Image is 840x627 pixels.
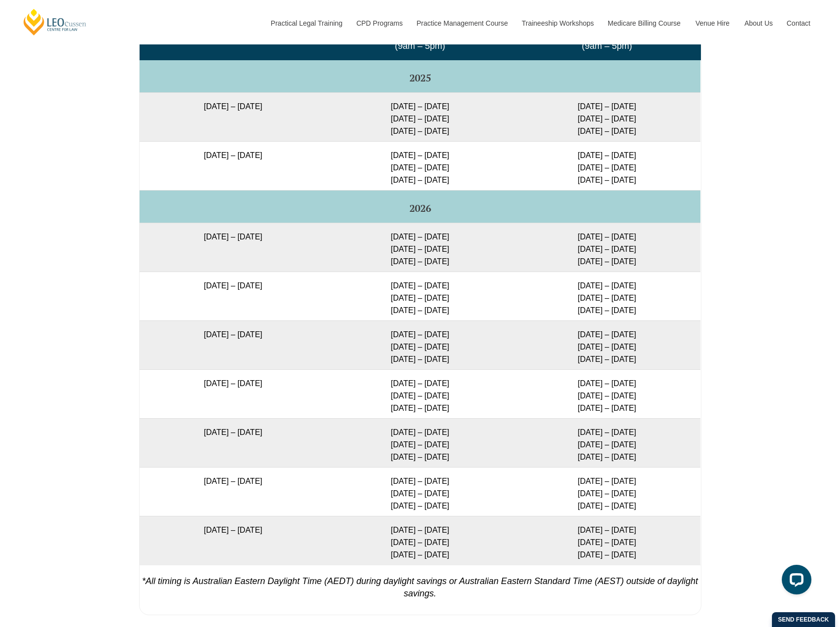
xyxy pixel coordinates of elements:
td: [DATE] – [DATE] [DATE] – [DATE] [DATE] – [DATE] [327,272,513,320]
span: Online Immersives* (9am – 5pm) [568,29,645,51]
td: [DATE] – [DATE] [DATE] – [DATE] [DATE] – [DATE] [327,467,513,516]
h5: 2026 [144,203,696,214]
td: [DATE] – [DATE] [DATE] – [DATE] [DATE] – [DATE] [513,272,700,320]
a: Practical Legal Training [263,2,349,44]
td: [DATE] – [DATE] [140,369,327,418]
a: Venue Hire [688,2,737,44]
td: [DATE] – [DATE] [140,467,327,516]
td: [DATE] – [DATE] [140,320,327,369]
td: [DATE] – [DATE] [140,141,327,190]
td: [DATE] – [DATE] [140,272,327,320]
td: [DATE] – [DATE] [DATE] – [DATE] [DATE] – [DATE] [327,516,513,565]
a: [PERSON_NAME] Centre for Law [22,8,88,36]
td: [DATE] – [DATE] [DATE] – [DATE] [DATE] – [DATE] [513,467,700,516]
td: [DATE] – [DATE] [DATE] – [DATE] [DATE] – [DATE] [327,369,513,418]
td: [DATE] – [DATE] [DATE] – [DATE] [DATE] – [DATE] [513,141,700,190]
td: [DATE] – [DATE] [DATE] – [DATE] [DATE] – [DATE] [513,516,700,565]
td: [DATE] – [DATE] [DATE] – [DATE] [DATE] – [DATE] [327,320,513,369]
td: [DATE] – [DATE] [140,92,327,141]
span: Blended and Onsite Immersives* (9am – 5pm) [355,29,484,51]
a: Traineeship Workshops [514,2,600,44]
td: [DATE] – [DATE] [DATE] – [DATE] [DATE] – [DATE] [513,92,700,141]
td: [DATE] – [DATE] [140,418,327,467]
h5: 2025 [144,73,696,83]
td: [DATE] – [DATE] [DATE] – [DATE] [DATE] – [DATE] [513,418,700,467]
td: [DATE] – [DATE] [DATE] – [DATE] [DATE] – [DATE] [327,418,513,467]
td: [DATE] – [DATE] [140,516,327,565]
a: CPD Programs [349,2,409,44]
td: [DATE] – [DATE] [140,223,327,272]
a: Medicare Billing Course [600,2,688,44]
td: [DATE] – [DATE] [DATE] – [DATE] [DATE] – [DATE] [327,92,513,141]
td: [DATE] – [DATE] [DATE] – [DATE] [DATE] – [DATE] [327,141,513,190]
p: *All timing is Australian Eastern Daylight Time (AEDT) during daylight savings or Australian East... [140,565,701,600]
td: [DATE] – [DATE] [DATE] – [DATE] [DATE] – [DATE] [513,223,700,272]
a: Contact [779,2,818,44]
a: About Us [737,2,779,44]
iframe: LiveChat chat widget [774,561,815,602]
td: [DATE] – [DATE] [DATE] – [DATE] [DATE] – [DATE] [513,369,700,418]
td: [DATE] – [DATE] [DATE] – [DATE] [DATE] – [DATE] [513,320,700,369]
td: [DATE] – [DATE] [DATE] – [DATE] [DATE] – [DATE] [327,223,513,272]
a: Practice Management Course [409,2,514,44]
